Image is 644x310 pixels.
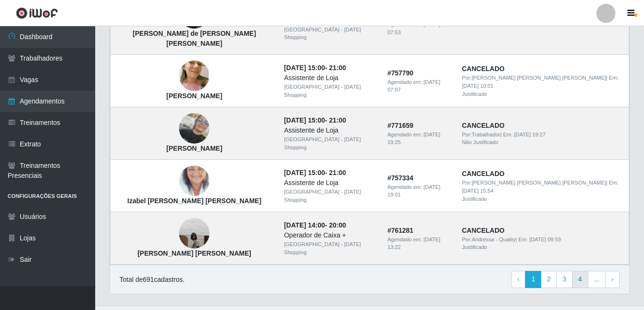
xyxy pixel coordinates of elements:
[284,178,376,188] div: Assistente de Loja
[511,271,526,288] a: Previous
[462,188,493,194] time: [DATE] 15:54
[179,218,209,248] img: Jéssica Maria Pereira de Oliveira
[387,122,414,129] strong: # 771659
[179,47,209,104] img: Hosana Ceane da Silva
[179,113,209,144] img: Maria Cristina Vicente Francisco
[329,169,346,176] time: 21:00
[529,237,561,242] time: [DATE] 09:59
[462,138,623,146] div: Não Justificado
[284,125,376,135] div: Assistente de Loja
[179,154,209,208] img: Izabel Cristina da Silva Santos
[284,135,376,152] div: [GEOGRAPHIC_DATA] - [DATE] Shopping
[462,132,500,137] span: Por: Trabalhador
[128,197,262,205] strong: Izabel [PERSON_NAME] [PERSON_NAME]
[462,122,504,129] strong: CANCELADO
[462,179,623,195] div: | Em:
[387,131,451,147] div: Agendado em:
[119,275,185,285] p: Total de 691 cadastros.
[387,21,451,37] div: Agendado em:
[387,183,451,199] div: Agendado em:
[284,64,346,72] strong: -
[462,237,515,242] span: Por: Andressa - Quality
[167,145,222,152] strong: [PERSON_NAME]
[611,275,614,283] span: ›
[387,236,451,252] div: Agendado em:
[462,65,504,72] strong: CANCELADO
[525,271,541,288] a: 1
[511,271,620,288] nav: pagination
[387,21,440,35] time: [DATE] 07:53
[284,221,346,229] strong: -
[284,83,376,99] div: [GEOGRAPHIC_DATA] - [DATE] Shopping
[284,64,325,72] time: [DATE] 15:00
[138,249,251,257] strong: [PERSON_NAME] [PERSON_NAME]
[462,195,623,203] div: Justificado
[588,271,606,288] a: ...
[462,74,623,90] div: | Em:
[514,132,545,137] time: [DATE] 19:27
[16,7,58,19] img: CoreUI Logo
[284,26,376,42] div: [GEOGRAPHIC_DATA] - [DATE] Shopping
[517,275,520,283] span: ‹
[284,169,325,176] time: [DATE] 15:00
[462,75,606,81] span: Por: [PERSON_NAME] [PERSON_NAME] [PERSON_NAME]
[462,170,504,177] strong: CANCELADO
[387,227,414,234] strong: # 761281
[284,230,376,240] div: Operador de Caixa +
[329,221,346,229] time: 20:00
[462,243,623,251] div: Justificado
[284,169,346,176] strong: -
[329,64,346,72] time: 21:00
[329,116,346,124] time: 21:00
[572,271,588,288] a: 4
[556,271,573,288] a: 3
[284,116,325,124] time: [DATE] 15:00
[462,90,623,98] div: Justificado
[167,92,222,100] strong: [PERSON_NAME]
[284,73,376,83] div: Assistente de Loja
[387,174,414,182] strong: # 757334
[387,69,414,77] strong: # 757790
[605,271,620,288] a: Next
[462,236,623,244] div: | Em:
[462,227,504,234] strong: CANCELADO
[462,83,493,89] time: [DATE] 10:01
[462,20,501,27] strong: AGENDADO
[284,221,325,229] time: [DATE] 14:00
[541,271,557,288] a: 2
[284,240,376,257] div: [GEOGRAPHIC_DATA] - [DATE] Shopping
[462,180,606,186] span: Por: [PERSON_NAME] [PERSON_NAME] [PERSON_NAME]
[387,78,451,94] div: Agendado em:
[284,116,346,124] strong: -
[133,30,256,47] strong: [PERSON_NAME] de [PERSON_NAME] [PERSON_NAME]
[462,131,623,139] div: | Em:
[284,188,376,204] div: [GEOGRAPHIC_DATA] - [DATE] Shopping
